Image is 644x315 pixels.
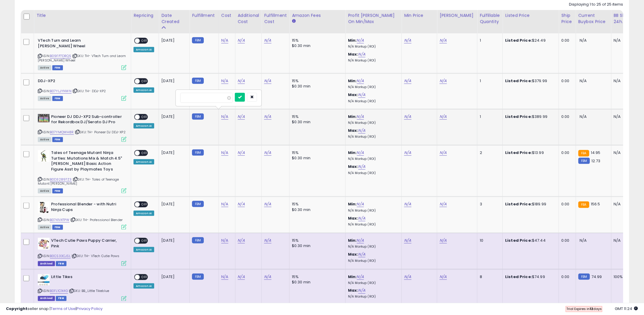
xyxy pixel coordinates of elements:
[566,306,602,311] span: Trial Expires in days
[292,243,341,249] div: $0.30 min
[238,274,245,280] a: N/A
[505,201,532,207] b: Listed Price:
[580,114,587,119] span: N/A
[505,12,556,19] div: Listed Price
[348,12,399,25] div: Profit [PERSON_NAME] on Min/Max
[440,78,447,84] a: N/A
[50,254,71,259] a: B0CS33CJSL
[192,12,216,19] div: Fulfillment
[38,225,51,230] span: All listings currently available for purchase on Amazon
[348,51,358,57] b: Max:
[51,238,123,250] b: VTech Cutie Paws Puppy Carrier, Pink
[140,202,149,207] span: OFF
[192,150,204,156] small: FBM
[264,12,287,25] div: Fulfillment Cost
[50,217,69,223] a: B0741VXTPW
[348,215,358,221] b: Max:
[561,38,571,43] div: 0.00
[348,92,358,98] b: Max:
[292,12,343,19] div: Amazon Fees
[404,114,411,120] a: N/A
[140,275,149,280] span: OFF
[505,274,532,280] b: Listed Price:
[292,155,341,161] div: $0.30 min
[440,274,447,280] a: N/A
[38,177,119,186] span: | SKU: TH- Tales of Teenage Mutant [PERSON_NAME]
[51,306,76,311] a: Terms of Use
[221,274,228,280] a: N/A
[346,10,402,33] th: The percentage added to the cost of goods (COGS) that forms the calculator for Min & Max prices.
[348,274,357,280] b: Min:
[140,238,149,243] span: OFF
[348,99,397,103] p: N/A Markup (ROI)
[192,201,204,207] small: FBM
[292,202,341,207] div: 15%
[404,78,411,84] a: N/A
[292,274,341,280] div: 15%
[38,78,126,100] div: ASIN:
[348,259,397,263] p: N/A Markup (ROI)
[358,92,365,98] a: N/A
[615,306,638,311] span: 2025-08-11 11:24 GMT
[404,12,435,19] div: Min Price
[221,38,228,43] a: N/A
[292,78,341,84] div: 15%
[580,78,587,84] span: N/A
[292,119,341,125] div: $0.30 min
[140,151,149,156] span: OFF
[505,150,532,155] b: Listed Price:
[38,38,126,69] div: ASIN:
[440,38,447,43] a: N/A
[292,238,341,243] div: 15%
[264,274,271,280] a: N/A
[348,223,397,227] p: N/A Markup (ROI)
[480,114,498,119] div: 1
[292,150,341,155] div: 15%
[69,289,109,293] span: | SKU: BB_Little Tikeblue
[357,238,364,243] a: N/A
[569,2,623,7] div: Displaying 1 to 25 of 25 items
[358,128,365,134] a: N/A
[357,78,364,84] a: N/A
[50,130,74,135] a: B07YMQWH8R
[505,114,532,119] b: Listed Price:
[348,85,397,89] p: N/A Markup (ROI)
[52,137,63,142] span: FBM
[292,43,341,48] div: $0.30 min
[38,189,51,194] span: All listings currently available for purchase on Amazon
[161,274,185,280] div: [DATE]
[38,150,50,162] img: 31Af-CIRG-L._SL40_.jpg
[161,78,185,84] div: [DATE]
[140,79,149,84] span: OFF
[38,238,50,250] img: 41nyssB+0lL._SL40_.jpg
[480,12,500,25] div: Fulfillable Quantity
[50,89,71,94] a: B07YLJYNWN
[238,238,245,243] a: N/A
[51,114,123,126] b: Pioneer DJ DDJ-XP2 Sub-controller for Rekordbox DJ/Serato DJ Pro
[161,202,185,207] div: [DATE]
[134,47,154,52] div: Amazon AI
[140,114,149,119] span: OFF
[614,150,633,155] div: N/A
[404,201,411,207] a: N/A
[134,87,154,93] div: Amazon AI
[580,38,587,43] span: N/A
[348,201,357,207] b: Min:
[561,78,571,84] div: 0.00
[561,202,571,207] div: 0.00
[50,177,72,182] a: B0D32897Z3
[591,150,601,155] span: 14.95
[358,164,365,170] a: N/A
[50,289,68,294] a: B0FL1C1X4G
[192,37,204,43] small: FBM
[561,238,571,243] div: 0.00
[578,274,590,280] small: FBM
[38,274,50,285] img: 41AJb4hr0SL._SL40_.jpg
[238,150,245,156] a: N/A
[480,238,498,243] div: 10
[348,164,358,169] b: Max:
[140,38,149,43] span: OFF
[161,38,185,43] div: [DATE]
[238,78,245,84] a: N/A
[6,306,27,311] strong: Copyright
